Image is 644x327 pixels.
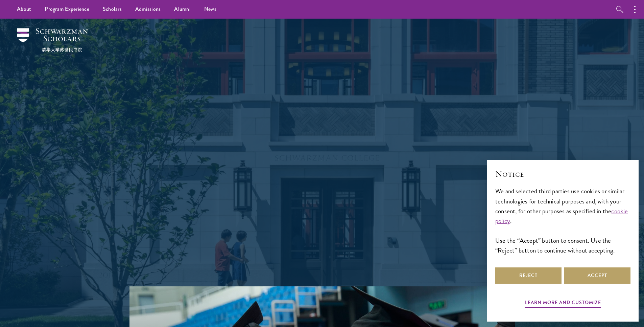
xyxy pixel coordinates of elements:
[495,206,628,226] a: cookie policy
[17,28,88,52] img: Schwarzman Scholars
[564,267,630,284] button: Accept
[495,186,630,255] div: We and selected third parties use cookies or similar technologies for technical purposes and, wit...
[495,267,562,284] button: Reject
[525,298,601,309] button: Learn more and customize
[495,168,630,180] h2: Notice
